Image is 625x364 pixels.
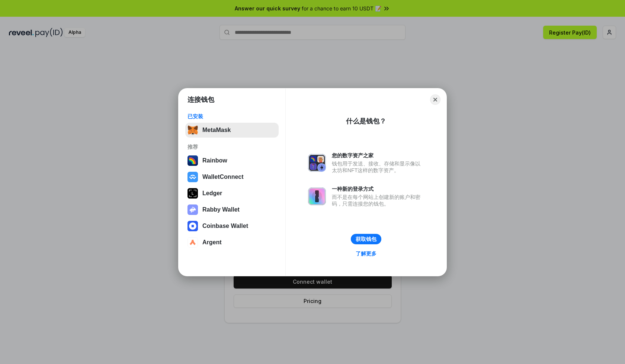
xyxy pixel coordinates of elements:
[202,206,240,213] div: Rabby Wallet
[185,170,279,184] button: WalletConnect
[202,127,231,133] div: MetaMask
[202,190,222,197] div: Ledger
[187,237,198,248] img: svg+xml,%3Csvg%20width%3D%2228%22%20height%3D%2228%22%20viewBox%3D%220%200%2028%2028%22%20fill%3D...
[202,223,248,229] div: Coinbase Wallet
[185,123,279,138] button: MetaMask
[356,250,376,257] div: 了解更多
[187,204,198,215] img: svg+xml,%3Csvg%20xmlns%3D%22http%3A%2F%2Fwww.w3.org%2F2000%2Fsvg%22%20fill%3D%22none%22%20viewBox...
[430,94,440,105] button: Close
[187,221,198,231] img: svg+xml,%3Csvg%20width%3D%2228%22%20height%3D%2228%22%20viewBox%3D%220%200%2028%2028%22%20fill%3D...
[332,186,424,192] div: 一种新的登录方式
[187,188,198,199] img: svg+xml,%3Csvg%20xmlns%3D%22http%3A%2F%2Fwww.w3.org%2F2000%2Fsvg%22%20width%3D%2228%22%20height%3...
[187,155,198,166] img: svg+xml,%3Csvg%20width%3D%22120%22%20height%3D%22120%22%20viewBox%3D%220%200%20120%20120%22%20fil...
[185,202,279,217] button: Rabby Wallet
[202,174,244,180] div: WalletConnect
[187,113,276,120] div: 已安装
[332,160,424,174] div: 钱包用于发送、接收、存储和显示像以太坊和NFT这样的数字资产。
[346,117,386,126] div: 什么是钱包？
[187,172,198,182] img: svg+xml,%3Csvg%20width%3D%2228%22%20height%3D%2228%22%20viewBox%3D%220%200%2028%2028%22%20fill%3D...
[332,152,424,159] div: 您的数字资产之家
[187,144,276,150] div: 推荐
[356,236,376,242] div: 获取钱包
[332,194,424,207] div: 而不是在每个网站上创建新的账户和密码，只需连接您的钱包。
[308,154,326,172] img: svg+xml,%3Csvg%20xmlns%3D%22http%3A%2F%2Fwww.w3.org%2F2000%2Fsvg%22%20fill%3D%22none%22%20viewBox...
[185,186,279,201] button: Ledger
[308,187,326,205] img: svg+xml,%3Csvg%20xmlns%3D%22http%3A%2F%2Fwww.w3.org%2F2000%2Fsvg%22%20fill%3D%22none%22%20viewBox...
[185,153,279,168] button: Rainbow
[185,235,279,250] button: Argent
[351,234,381,244] button: 获取钱包
[187,125,198,135] img: svg+xml,%3Csvg%20fill%3D%22none%22%20height%3D%2233%22%20viewBox%3D%220%200%2035%2033%22%20width%...
[202,239,222,246] div: Argent
[185,219,279,233] button: Coinbase Wallet
[351,249,381,258] a: 了解更多
[187,95,214,104] h1: 连接钱包
[202,157,227,164] div: Rainbow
